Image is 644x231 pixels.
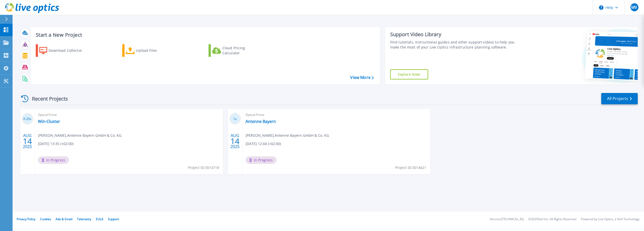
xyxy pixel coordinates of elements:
a: Win-Cluster [38,119,60,124]
span: % [235,118,237,120]
span: Project ID: 3014718 [188,165,219,170]
li: © 2025 Dell Inc. All Rights Reserved [528,218,576,221]
span: [PERSON_NAME] , Antenne Bayern GmbH & Co. KG [38,133,122,138]
a: Upload Files [122,44,178,57]
span: Optical Prime [246,112,427,118]
a: Ads & Email [56,217,72,221]
div: Support Video Library [390,31,521,38]
span: [PERSON_NAME] , Antenne Bayern GmbH & Co. KG [246,133,329,138]
a: Cloud Pricing Calculator [209,44,265,57]
a: Download Collector [36,44,92,57]
a: Privacy Policy [17,217,35,221]
span: % [30,118,31,120]
div: Upload Files [136,45,176,56]
div: Find tutorials, instructional guides and other support videos to help you make the most of your L... [390,40,521,50]
span: In Progress [246,156,276,164]
a: Support [108,217,119,221]
div: AUG 2025 [230,132,240,150]
h3: Start a New Project [36,32,374,38]
span: MV [631,5,637,9]
li: Version: [TECHNICAL_ID] [490,218,524,221]
li: Powered by Live Optics, a Dell Technology [581,218,639,221]
span: [DATE] 13:35 (+02:00) [38,141,73,147]
h3: 1 [229,116,241,122]
div: Download Collector [49,45,89,56]
span: Optical Prime [38,112,220,118]
div: AUG 2025 [23,132,32,150]
a: View More [350,75,374,80]
div: Recent Projects [19,93,75,105]
span: In Progress [38,156,69,164]
h3: 0.25 [22,116,33,122]
a: Explore Now! [390,69,428,79]
a: EULA [96,217,103,221]
a: All Projects [601,93,638,104]
a: Cookies [40,217,51,221]
span: 14 [230,139,239,143]
span: Project ID: 3014621 [395,165,426,170]
a: Telemetry [77,217,91,221]
a: Antenne Bayern [246,119,276,124]
div: Cloud Pricing Calculator [222,45,263,56]
span: 14 [23,139,32,143]
span: [DATE] 12:04 (+02:00) [246,141,281,147]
